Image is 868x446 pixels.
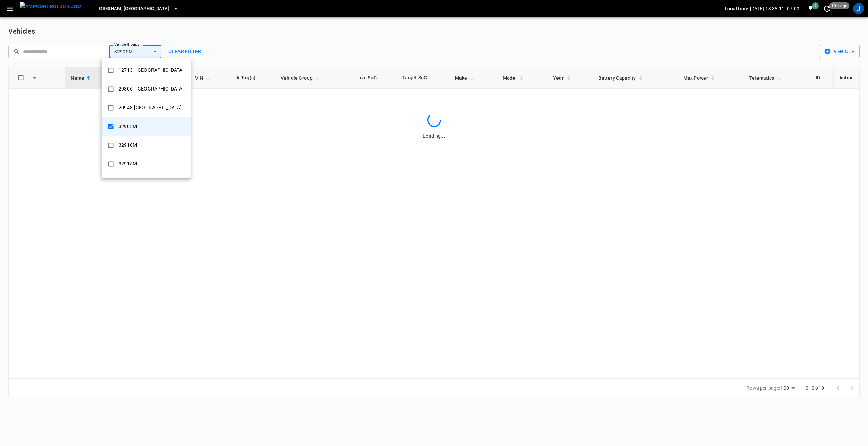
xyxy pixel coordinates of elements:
[114,157,141,170] div: 32915M
[114,83,188,95] div: 20306 - [GEOGRAPHIC_DATA]
[114,64,188,77] div: 12713 - [GEOGRAPHIC_DATA]
[114,139,141,152] div: 32910M
[114,120,141,133] div: 32905M
[114,176,141,189] div: 32920M
[114,101,186,114] div: 20948-[GEOGRAPHIC_DATA]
